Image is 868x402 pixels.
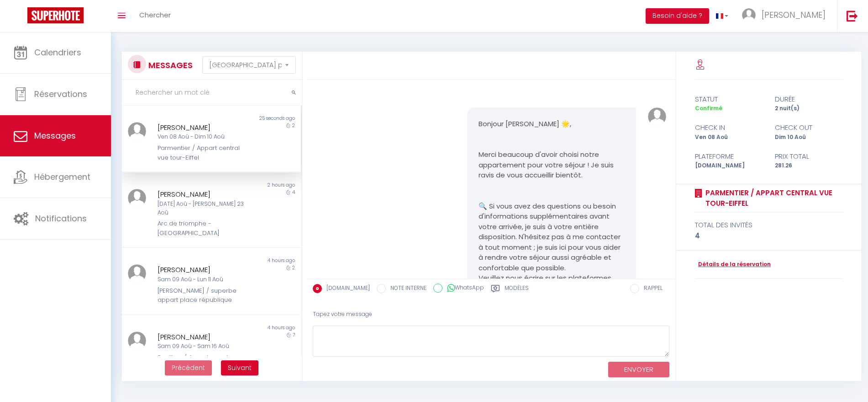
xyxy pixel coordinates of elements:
[442,284,484,294] label: WhatsApp
[211,324,301,332] div: 4 hours ago
[762,9,826,21] span: [PERSON_NAME]
[128,332,146,350] img: ...
[695,104,722,112] span: Confirmé
[292,189,295,196] span: 4
[158,342,250,351] div: Sam 09 Aoû - Sam 16 Aoû
[648,107,666,126] img: ...
[128,264,146,283] img: ...
[695,260,771,269] a: Détails de la réservation
[292,122,295,129] span: 2
[158,332,250,343] div: [PERSON_NAME]
[146,55,193,75] h3: MESSAGES
[228,363,252,372] span: Suivant
[139,10,171,20] span: Chercher
[689,161,769,170] div: [DOMAIN_NAME]
[646,8,709,24] button: Besoin d'aide ?
[34,47,81,58] span: Calendriers
[221,360,258,376] button: Next
[128,189,146,207] img: ...
[158,264,250,275] div: [PERSON_NAME]
[479,201,625,273] p: 🔍 Si vous avez des questions ou besoin d'informations supplémentaires avant votre arrivée, je sui...
[695,220,843,230] div: total des invités
[158,219,250,238] div: Arc de triomphe - [GEOGRAPHIC_DATA]
[211,182,301,189] div: 2 hours ago
[479,150,625,181] p: Merci beaucoup d'avoir choisi notre appartement pour votre séjour ! Je suis ravis de vous accueil...
[322,284,370,294] label: [DOMAIN_NAME]
[35,213,87,224] span: Notifications
[293,332,295,338] span: 7
[689,133,769,142] div: Ven 08 Aoû
[211,115,301,122] div: 25 seconds ago
[479,119,625,129] p: Bonjour [PERSON_NAME] 🌟,
[158,122,250,133] div: [PERSON_NAME]
[742,8,756,22] img: ...
[830,364,868,402] iframe: LiveChat chat widget
[689,151,769,162] div: Plateforme
[292,264,295,271] span: 2
[128,122,146,140] img: ...
[122,80,302,106] input: Rechercher un mot clé
[479,273,625,304] p: Veuillez nous écrire sur les plateformes pour discuter plutôt que What'sApp, nous sommes réactif....
[689,94,769,105] div: statut
[158,133,250,141] div: Ven 08 Aoû - Dim 10 Aoû
[702,188,843,209] a: Parmentier / Appart central vue tour-Eiffel
[769,133,849,142] div: Dim 10 Aoû
[34,88,87,100] span: Réservations
[847,10,858,21] img: logout
[34,130,76,141] span: Messages
[158,200,250,217] div: [DATE] Aoû - [PERSON_NAME] 23 Aoû
[769,94,849,105] div: durée
[211,257,301,264] div: 4 hours ago
[27,7,84,23] img: Super Booking
[769,161,849,170] div: 281.26
[158,144,250,162] div: Parmentier / Appart central vue tour-Eiffel
[158,353,250,372] div: Sauffroy / Appartement cosy Batignolles
[172,363,205,372] span: Précédent
[608,362,669,378] button: ENVOYER
[769,122,849,133] div: check out
[505,284,529,295] label: Modèles
[313,303,669,326] div: Tapez votre message
[34,171,90,182] span: Hébergement
[165,360,212,376] button: Previous
[689,122,769,133] div: check in
[769,151,849,162] div: Prix total
[769,104,849,113] div: 2 nuit(s)
[695,230,843,241] div: 4
[639,284,663,294] label: RAPPEL
[158,286,250,305] div: [PERSON_NAME] / superbe appart place république
[158,189,250,200] div: [PERSON_NAME]
[386,284,426,294] label: NOTE INTERNE
[158,275,250,284] div: Sam 09 Aoû - Lun 11 Aoû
